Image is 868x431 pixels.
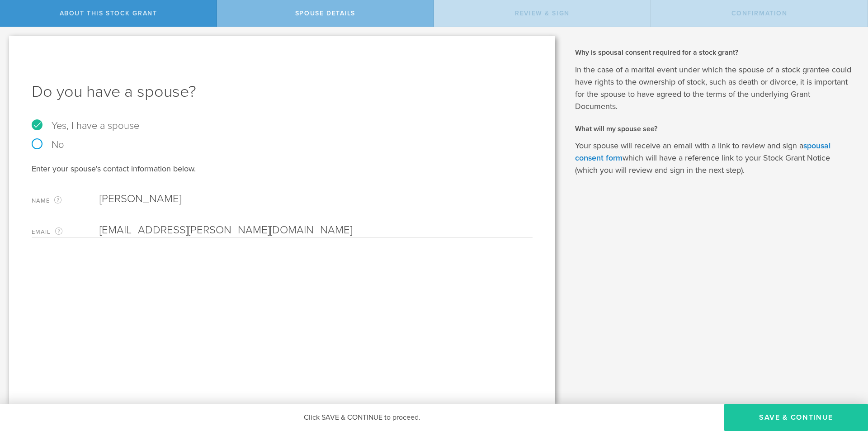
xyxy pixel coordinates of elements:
[60,9,157,17] span: About this stock grant
[575,140,854,176] p: Your spouse will receive an email with a link to review and sign a which will have a reference li...
[99,223,528,237] input: Required
[32,227,99,237] label: Email
[575,64,854,113] p: In the case of a marital event under which the spouse of a stock grantee could have rights to the...
[32,195,99,206] label: Name
[515,9,570,17] span: Review & Sign
[731,9,788,17] span: Confirmation
[99,192,528,206] input: Required
[575,47,854,57] h2: Why is spousal consent required for a stock grant?
[32,140,533,150] label: No
[724,404,868,431] button: Save & Continue
[575,124,854,134] h2: What will my spouse see?
[295,9,355,17] span: Spouse Details
[32,163,533,174] div: Enter your spouse's contact information below.
[32,121,533,131] label: Yes, I have a spouse
[32,81,533,103] h1: Do you have a spouse?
